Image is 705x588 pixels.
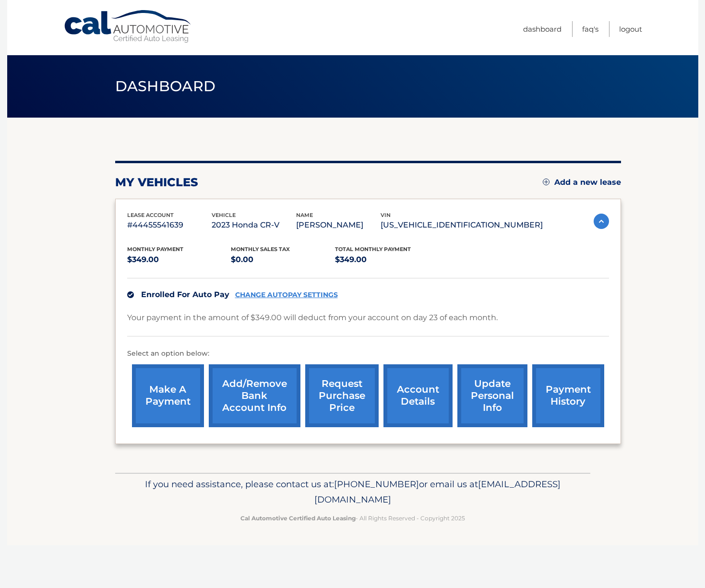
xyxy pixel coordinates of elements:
[231,253,335,266] p: $0.00
[383,364,453,427] a: account details
[127,291,134,298] img: check.svg
[619,21,642,37] a: Logout
[381,212,391,218] span: vin
[296,218,381,232] p: [PERSON_NAME]
[240,515,356,522] strong: Cal Automotive Certified Auto Leasing
[141,290,229,299] span: Enrolled For Auto Pay
[127,311,498,324] p: Your payment in the amount of $349.00 will deduct from your account on day 23 of each month.
[209,364,300,427] a: Add/Remove bank account info
[115,175,198,190] h2: my vehicles
[115,77,216,95] span: Dashboard
[212,212,236,218] span: vehicle
[63,10,193,44] a: Cal Automotive
[305,364,379,427] a: request purchase price
[127,218,212,232] p: #44455541639
[334,479,419,490] span: [PHONE_NUMBER]
[121,477,584,507] p: If you need assistance, please contact us at: or email us at
[132,364,204,427] a: make a payment
[582,21,598,37] a: FAQ's
[381,218,543,232] p: [US_VEHICLE_IDENTIFICATION_NUMBER]
[296,212,313,218] span: name
[127,246,183,252] span: Monthly Payment
[127,348,609,360] p: Select an option below:
[212,218,296,232] p: 2023 Honda CR-V
[127,253,231,266] p: $349.00
[532,364,604,427] a: payment history
[335,253,439,266] p: $349.00
[543,179,550,185] img: add.svg
[231,246,290,252] span: Monthly sales Tax
[457,364,527,427] a: update personal info
[543,178,621,187] a: Add a new lease
[523,21,562,37] a: Dashboard
[121,513,584,523] p: - All Rights Reserved - Copyright 2025
[127,212,174,218] span: lease account
[335,246,411,252] span: Total Monthly Payment
[594,214,609,229] img: accordion-active.svg
[235,291,338,299] a: CHANGE AUTOPAY SETTINGS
